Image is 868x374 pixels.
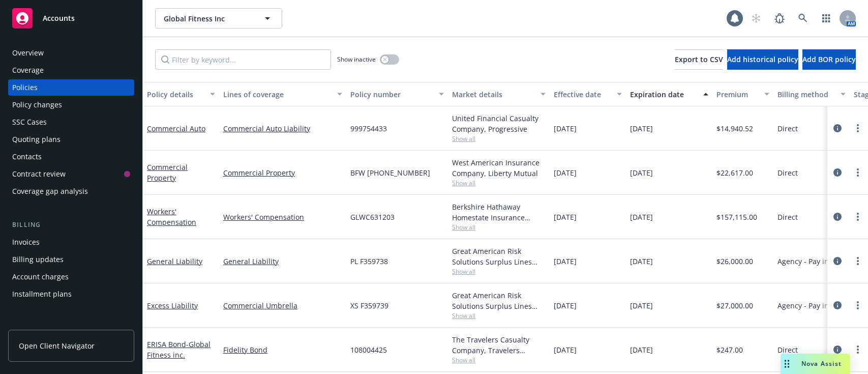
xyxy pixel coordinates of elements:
[337,55,376,64] span: Show inactive
[801,359,842,368] span: Nova Assist
[554,344,577,355] span: [DATE]
[852,299,864,311] a: more
[452,311,546,320] span: Show all
[8,269,134,285] a: Account charges
[554,123,577,134] span: [DATE]
[350,212,395,222] span: GLWC631203
[630,256,653,267] span: [DATE]
[12,62,44,78] div: Coverage
[350,167,430,178] span: BFW [PHONE_NUMBER]
[8,220,134,230] div: Billing
[831,255,844,267] a: circleInformation
[716,123,753,134] span: $14,940.52
[727,54,798,64] span: Add historical policy
[8,149,134,165] a: Contacts
[452,157,546,179] div: West American Insurance Company, Liberty Mutual
[164,13,252,24] span: Global Fitness Inc
[816,8,836,28] a: Switch app
[777,256,842,267] span: Agency - Pay in full
[223,89,331,100] div: Lines of coverage
[554,167,577,178] span: [DATE]
[550,82,626,106] button: Effective date
[12,183,88,199] div: Coverage gap analysis
[143,82,219,106] button: Policy details
[554,89,611,100] div: Effective date
[630,344,653,355] span: [DATE]
[716,89,758,100] div: Premium
[147,339,211,360] a: ERISA Bond
[12,131,61,148] div: Quoting plans
[675,49,723,70] button: Export to CSV
[777,212,798,222] span: Direct
[8,62,134,78] a: Coverage
[781,354,793,374] div: Drag to move
[802,54,856,64] span: Add BOR policy
[147,256,202,266] a: General Liability
[554,300,577,311] span: [DATE]
[8,97,134,113] a: Policy changes
[8,79,134,96] a: Policies
[452,267,546,276] span: Show all
[831,211,844,223] a: circleInformation
[452,334,546,356] div: The Travelers Casualty Company, Travelers Insurance
[630,167,653,178] span: [DATE]
[554,212,577,222] span: [DATE]
[223,123,342,134] a: Commercial Auto Liability
[452,179,546,187] span: Show all
[452,134,546,143] span: Show all
[452,290,546,311] div: Great American Risk Solutions Surplus Lines Insurance Company, Great American Insurance Group, Am...
[350,300,388,311] span: XS F359739
[8,251,134,268] a: Billing updates
[852,255,864,267] a: more
[630,89,697,100] div: Expiration date
[452,356,546,364] span: Show all
[43,14,75,22] span: Accounts
[716,212,757,222] span: $157,115.00
[12,114,47,130] div: SSC Cases
[773,82,850,106] button: Billing method
[452,246,546,267] div: Great American Risk Solutions Surplus Lines Insurance Company, Great American Insurance Group, Am...
[452,202,546,223] div: Berkshire Hathaway Homestate Insurance Company, Berkshire Hathaway Homestate Companies (BHHC)
[452,113,546,134] div: United Financial Casualty Company, Progressive
[12,286,72,302] div: Installment plans
[716,256,753,267] span: $26,000.00
[223,300,342,311] a: Commercial Umbrella
[793,8,813,28] a: Search
[777,167,798,178] span: Direct
[630,300,653,311] span: [DATE]
[630,123,653,134] span: [DATE]
[12,251,64,268] div: Billing updates
[12,166,66,182] div: Contract review
[630,212,653,222] span: [DATE]
[155,49,331,70] input: Filter by keyword...
[19,340,95,351] span: Open Client Navigator
[147,301,198,310] a: Excess Liability
[223,167,342,178] a: Commercial Property
[777,89,834,100] div: Billing method
[346,82,448,106] button: Policy number
[727,49,798,70] button: Add historical policy
[8,183,134,199] a: Coverage gap analysis
[350,123,387,134] span: 999754433
[155,8,282,28] button: Global Fitness Inc
[777,123,798,134] span: Direct
[716,167,753,178] span: $22,617.00
[746,8,766,28] a: Start snowing
[831,343,844,356] a: circleInformation
[12,234,40,250] div: Invoices
[12,45,44,61] div: Overview
[12,149,42,165] div: Contacts
[448,82,550,106] button: Market details
[802,49,856,70] button: Add BOR policy
[8,4,134,33] a: Accounts
[8,131,134,148] a: Quoting plans
[852,211,864,223] a: more
[852,122,864,134] a: more
[350,256,388,267] span: PL F359738
[852,166,864,179] a: more
[219,82,346,106] button: Lines of coverage
[769,8,790,28] a: Report a Bug
[452,89,534,100] div: Market details
[716,344,743,355] span: $247.00
[781,354,850,374] button: Nova Assist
